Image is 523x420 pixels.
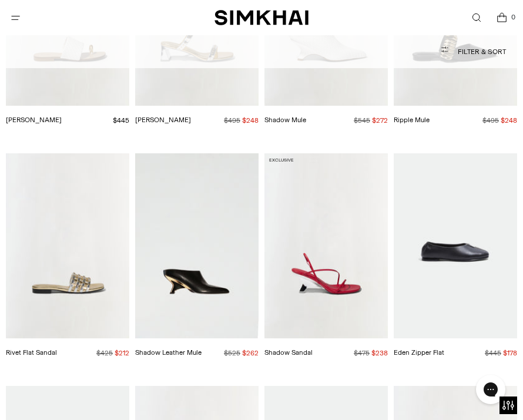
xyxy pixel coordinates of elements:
span: 0 [508,12,518,22]
a: Shadow Mule [264,116,306,124]
iframe: Gorgias live chat messenger [470,371,511,408]
a: Open cart modal [490,6,514,30]
span: $238 [371,349,388,357]
span: $248 [242,116,259,125]
img: Rivet Flat Sandal [6,153,129,338]
a: Rivet Flat Sandal [6,348,57,357]
a: Shadow Sandal [264,348,313,357]
span: $272 [372,116,388,125]
a: SIMKHAI [214,9,309,26]
s: $545 [354,116,370,125]
s: $525 [224,349,240,357]
a: Eden Zipper Flat [394,348,444,357]
a: Ripple Mule [394,116,430,124]
button: Open menu modal [4,6,28,30]
span: $262 [242,349,259,357]
span: $178 [503,349,517,357]
a: Open search modal [464,6,488,30]
a: Shadow Leather Mule [135,348,202,357]
img: Shadow Leather Mule [135,153,259,338]
button: Filter & Sort [17,40,505,63]
span: $212 [115,349,129,357]
a: [PERSON_NAME] [135,116,191,124]
s: $425 [96,349,113,357]
s: $495 [224,116,240,125]
img: Shadow Sandal [264,153,388,338]
a: [PERSON_NAME] [6,116,62,124]
s: $445 [485,349,501,357]
s: $495 [482,116,499,125]
img: Eden Zipper Flat [394,153,517,338]
span: $248 [501,116,517,125]
s: $475 [354,349,370,357]
span: $445 [113,116,129,125]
